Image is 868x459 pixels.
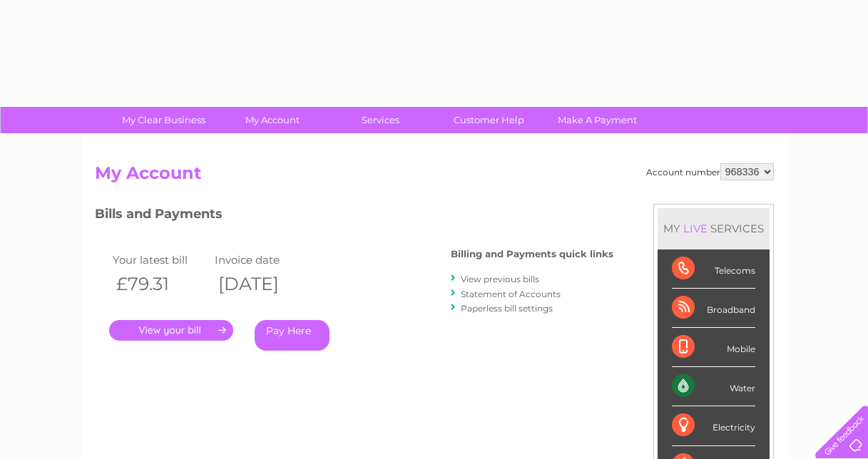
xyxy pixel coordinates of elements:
a: My Clear Business [105,107,223,133]
div: Mobile [672,328,755,367]
div: Broadband [672,289,755,328]
a: Paperless bill settings [461,303,553,314]
div: LIVE [680,222,710,235]
div: MY SERVICES [658,208,770,249]
th: £79.31 [109,269,212,299]
h4: Billing and Payments quick links [451,249,613,259]
a: Services [322,107,439,133]
a: Statement of Accounts [461,289,561,299]
a: . [109,320,233,341]
h3: Bills and Payments [95,204,613,229]
div: Water [672,367,755,406]
div: Account number [646,163,774,180]
div: Electricity [672,406,755,445]
a: View previous bills [461,274,539,284]
h2: My Account [95,163,774,190]
a: Customer Help [430,107,548,133]
a: My Account [213,107,331,133]
td: Invoice date [211,250,314,269]
th: [DATE] [211,269,314,299]
a: Pay Here [255,320,330,351]
td: Your latest bill [109,250,212,269]
a: Make A Payment [538,107,656,133]
div: Telecoms [672,249,755,289]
